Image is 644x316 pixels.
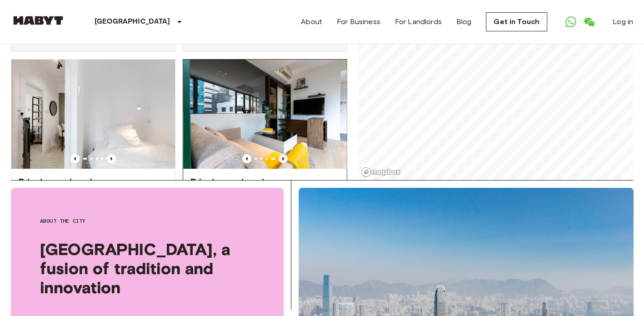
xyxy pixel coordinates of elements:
button: Previous image [242,154,251,163]
p: [GEOGRAPHIC_DATA] [95,16,170,27]
button: Previous image [70,154,80,163]
a: Previous imagePrevious imagePrivate apartment[STREET_ADDRESS]40.8 Sqm112th FloorMove-in from [DAT... [183,59,347,253]
a: Mapbox logo [361,167,401,177]
img: Marketing picture of unit HK-01-037-001-01 [11,60,175,169]
a: Open WeChat [580,13,598,31]
button: Previous image [279,154,288,163]
a: Open WhatsApp [562,13,580,31]
span: Private apartment [19,176,94,187]
a: About [301,16,322,27]
a: Marketing picture of unit HK-01-037-001-01Previous imagePrevious imagePrivate apartment[STREET_AD... [11,59,175,253]
a: For Business [337,16,380,27]
span: Private apartment [190,176,265,187]
span: [GEOGRAPHIC_DATA], a fusion of tradition and innovation [40,240,255,297]
img: Marketing picture of unit HK-01-054-010-01 [183,60,347,169]
a: Blog [456,16,472,27]
a: Get in Touch [486,12,547,31]
button: Previous image [107,154,116,163]
a: For Landlords [395,16,442,27]
span: About the city [40,217,255,225]
a: Log in [613,16,633,27]
img: Habyt [11,16,65,25]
